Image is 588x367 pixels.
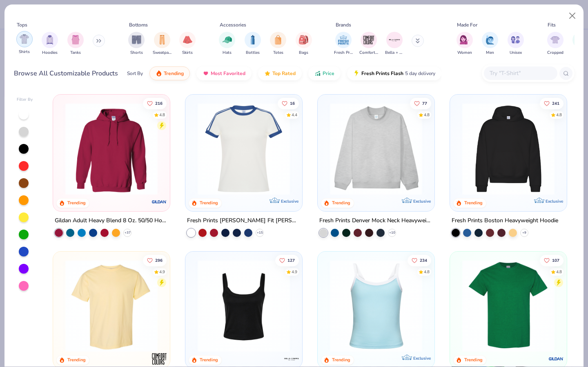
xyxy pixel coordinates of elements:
[164,70,184,77] span: Trending
[160,269,165,275] div: 4.9
[299,50,308,56] span: Bags
[359,32,378,56] button: filter button
[264,70,271,77] img: TopRated.gif
[194,103,294,195] img: e5540c4d-e74a-4e58-9a52-192fe86bec9f
[424,112,430,118] div: 4.8
[363,34,375,46] img: Comfort Colors Image
[482,32,498,56] div: filter for Men
[272,70,296,77] span: Top Rated
[71,35,80,44] img: Tanks Image
[334,50,353,56] span: Fresh Prints
[489,69,552,78] input: Try "T-Shirt"
[482,32,498,56] button: filter button
[292,112,297,118] div: 4.4
[413,355,431,360] span: Exclusive
[460,35,469,44] img: Women Image
[486,50,494,56] span: Men
[248,35,257,44] img: Bottles Image
[547,32,563,56] button: filter button
[296,32,312,56] div: filter for Bags
[67,32,84,56] button: filter button
[457,21,477,29] div: Made For
[326,260,426,352] img: a25d9891-da96-49f3-a35e-76288174bf3a
[422,101,427,105] span: 77
[326,103,426,195] img: f5d85501-0dbb-4ee4-b115-c08fa3845d83
[183,35,192,44] img: Skirts Image
[323,70,334,77] span: Price
[70,50,81,56] span: Tanks
[42,50,58,56] span: Hoodies
[153,32,171,56] button: filter button
[151,194,167,210] img: Gildan logo
[405,69,435,78] span: 5 day delivery
[426,103,526,195] img: a90f7c54-8796-4cb2-9d6e-4e9644cfe0fe
[16,32,33,56] button: filter button
[457,50,472,56] span: Women
[275,254,299,266] button: Like
[156,258,163,262] span: 296
[153,32,171,56] div: filter for Sweatpants
[347,66,441,80] button: Fresh Prints Flash5 day delivery
[203,70,209,77] img: most_fav.gif
[385,32,404,56] button: filter button
[270,32,286,56] div: filter for Totes
[61,260,162,352] img: 029b8af0-80e6-406f-9fdc-fdf898547912
[42,32,58,56] div: filter for Hoodies
[274,35,283,44] img: Totes Image
[143,97,167,109] button: Like
[410,97,431,109] button: Like
[194,260,294,352] img: 8af284bf-0d00-45ea-9003-ce4b9a3194ad
[283,350,300,367] img: Bella + Canvas logo
[547,32,563,56] div: filter for Cropped
[257,230,263,235] span: + 15
[219,32,235,56] div: filter for Hats
[540,97,563,109] button: Like
[245,32,261,56] button: filter button
[385,50,404,56] span: Bella + Canvas
[245,32,261,56] div: filter for Bottles
[128,32,145,56] div: filter for Shorts
[287,258,295,262] span: 127
[308,66,341,80] button: Price
[388,34,401,46] img: Bella + Canvas Image
[522,230,526,235] span: + 9
[278,97,299,109] button: Like
[14,69,118,78] div: Browse All Customizable Products
[127,70,143,77] div: Sort By
[187,216,301,226] div: Fresh Prints [PERSON_NAME] Fit [PERSON_NAME] Shirt with Stripes
[508,32,524,56] button: filter button
[128,32,145,56] button: filter button
[292,269,297,275] div: 4.9
[336,21,351,29] div: Brands
[223,50,232,56] span: Hats
[132,35,141,44] img: Shorts Image
[359,32,378,56] div: filter for Comfort Colors
[17,21,27,29] div: Tops
[510,50,522,56] span: Unisex
[158,35,167,44] img: Sweatpants Image
[17,97,33,103] div: Filter By
[129,21,148,29] div: Bottoms
[552,101,559,105] span: 241
[426,260,526,352] img: 61d0f7fa-d448-414b-acbf-5d07f88334cb
[45,35,54,44] img: Hoodies Image
[408,254,431,266] button: Like
[511,35,520,44] img: Unisex Image
[334,32,353,56] div: filter for Fresh Prints
[550,35,560,44] img: Cropped Image
[319,216,433,226] div: Fresh Prints Denver Mock Neck Heavyweight Sweatshirt
[151,350,167,367] img: Comfort Colors logo
[556,112,562,118] div: 4.8
[196,66,252,80] button: Most Favorited
[294,103,394,195] img: 77058d13-6681-46a4-a602-40ee85a356b7
[385,32,404,56] div: filter for Bella + Canvas
[179,32,196,56] div: filter for Skirts
[565,8,580,24] button: Close
[508,32,524,56] div: filter for Unisex
[273,50,283,56] span: Totes
[548,350,564,367] img: Gildan logo
[130,50,143,56] span: Shorts
[19,49,30,55] span: Shirts
[179,32,196,56] button: filter button
[143,254,167,266] button: Like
